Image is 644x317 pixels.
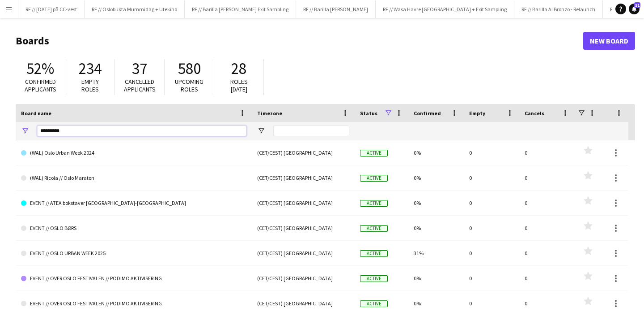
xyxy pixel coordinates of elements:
span: Board name [21,110,51,117]
input: Timezone Filter Input [273,126,349,136]
div: (CET/CEST) [GEOGRAPHIC_DATA] [252,165,355,190]
div: 0 [464,291,519,316]
span: Cancels [525,110,544,117]
span: Confirmed applicants [25,78,56,93]
button: RF // Wasa Havre [GEOGRAPHIC_DATA] + Exit Sampling [376,0,514,18]
span: Status [360,110,377,117]
span: 52% [26,59,54,78]
a: EVENT // OSLO BØRS [21,216,246,241]
span: 234 [79,59,102,78]
span: 37 [132,59,147,78]
span: Upcoming roles [175,78,203,93]
div: (CET/CEST) [GEOGRAPHIC_DATA] [252,140,355,165]
div: 31% [408,241,464,265]
span: Cancelled applicants [124,78,156,93]
span: 28 [231,59,246,78]
div: 0% [408,291,464,316]
span: Active [360,275,388,282]
div: 0 [464,165,519,190]
span: Active [360,150,388,156]
div: (CET/CEST) [GEOGRAPHIC_DATA] [252,216,355,240]
span: 51 [634,2,640,8]
span: Active [360,200,388,207]
span: 580 [178,59,201,78]
div: 0 [519,266,575,291]
div: (CET/CEST) [GEOGRAPHIC_DATA] [252,191,355,215]
div: 0 [464,216,519,240]
div: (CET/CEST) [GEOGRAPHIC_DATA] [252,266,355,291]
div: 0% [408,165,464,190]
a: 51 [629,4,640,14]
button: RF // Oslobukta Mummidag + Utekino [85,0,185,18]
span: Roles [DATE] [230,78,248,93]
input: Board name Filter Input [37,126,246,136]
h1: Boards [16,34,583,48]
span: Timezone [257,110,282,117]
div: 0% [408,266,464,291]
button: Open Filter Menu [257,127,265,135]
div: 0 [519,241,575,265]
div: 0 [519,191,575,215]
span: Active [360,175,388,182]
div: 0 [519,165,575,190]
div: 0 [519,216,575,240]
button: Open Filter Menu [21,127,29,135]
a: EVENT // OSLO URBAN WEEK 2025 [21,241,246,266]
button: RF // [DATE] på CC-vest [18,0,85,18]
span: Active [360,300,388,307]
div: 0% [408,191,464,215]
div: 0 [464,140,519,165]
div: (CET/CEST) [GEOGRAPHIC_DATA] [252,291,355,316]
button: RF // Barilla Al Bronzo - Relaunch [514,0,603,18]
div: 0% [408,140,464,165]
span: Empty roles [81,78,99,93]
div: 0 [464,191,519,215]
button: RF // Barilla [PERSON_NAME] [296,0,376,18]
button: RF // Barilla [PERSON_NAME] Exit Sampling [185,0,296,18]
div: 0 [519,291,575,316]
div: 0% [408,216,464,240]
a: EVENT // ATEA bokstaver [GEOGRAPHIC_DATA]-[GEOGRAPHIC_DATA] [21,191,246,216]
a: (WAL) Oslo Urban Week 2024 [21,140,246,165]
a: New Board [583,32,635,50]
a: EVENT // OVER OSLO FESTIVALEN // PODIMO AKTIVISERING [21,266,246,291]
span: Empty [469,110,485,117]
div: 0 [519,140,575,165]
div: (CET/CEST) [GEOGRAPHIC_DATA] [252,241,355,265]
div: 0 [464,241,519,265]
a: (WAL) Ricola // Oslo Maraton [21,165,246,191]
div: 0 [464,266,519,291]
span: Confirmed [414,110,441,117]
span: Active [360,250,388,257]
a: EVENT // OVER OSLO FESTIVALEN // PODIMO AKTIVISERING [21,291,246,316]
span: Active [360,225,388,232]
